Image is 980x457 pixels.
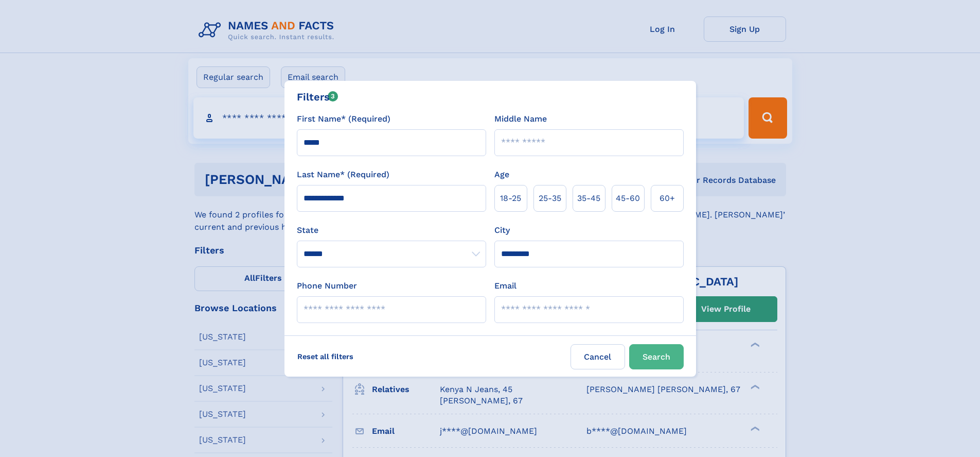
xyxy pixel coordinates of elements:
label: Age [494,168,509,181]
label: Phone Number [297,280,357,292]
label: Middle Name [494,113,547,125]
label: Reset all filters [291,344,360,369]
span: 60+ [660,192,675,205]
div: Filters [297,89,338,105]
label: Email [494,280,516,292]
span: 35‑45 [577,192,600,205]
label: Last Name* (Required) [297,168,389,181]
label: City [494,224,510,236]
label: Cancel [571,344,625,369]
span: 25‑35 [539,192,561,205]
span: 18‑25 [500,192,521,205]
label: State [297,224,486,236]
span: 45‑60 [616,192,640,205]
button: Search [629,344,684,369]
label: First Name* (Required) [297,113,390,125]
